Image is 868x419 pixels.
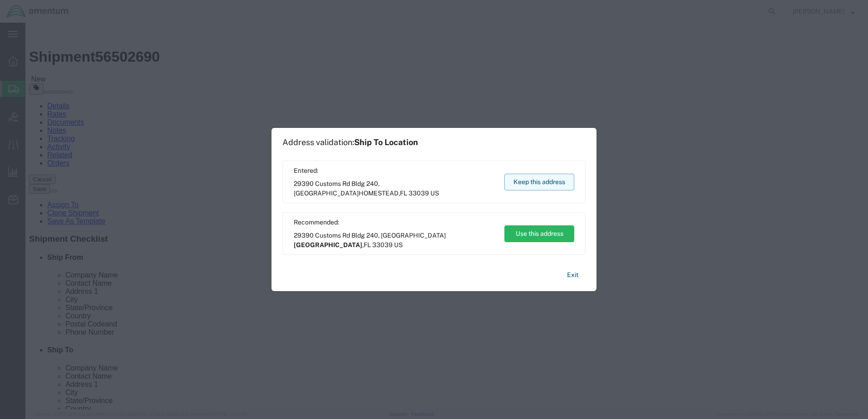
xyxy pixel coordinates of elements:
[354,137,418,147] span: Ship To Location
[400,190,407,197] span: FL
[394,241,403,248] span: US
[364,241,371,248] span: FL
[294,241,362,248] span: [GEOGRAPHIC_DATA]
[294,179,496,198] span: 29390 Customs Rd Bldg 240, [GEOGRAPHIC_DATA] ,
[504,225,574,242] button: Use this address
[560,267,586,283] button: Exit
[282,137,418,147] h1: Address validation:
[359,190,399,197] span: HOMESTEAD
[430,190,439,197] span: US
[294,166,496,175] span: Entered:
[409,190,429,197] span: 33039
[372,241,393,248] span: 33039
[294,218,496,227] span: Recommended:
[294,231,496,250] span: 29390 Customs Rd Bldg 240, [GEOGRAPHIC_DATA] ,
[504,174,574,190] button: Keep this address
